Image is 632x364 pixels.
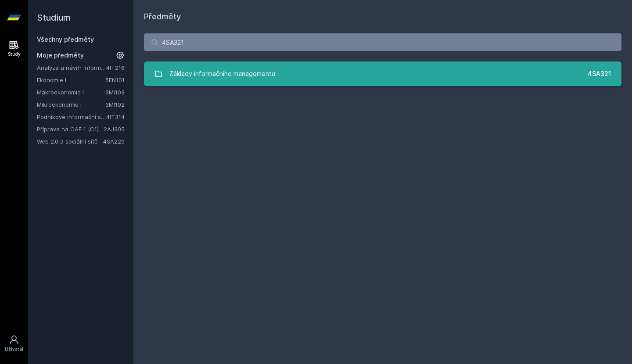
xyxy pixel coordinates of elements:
span: Moje předměty [37,51,84,60]
a: Study [2,35,26,62]
div: Study [8,51,21,58]
a: Ekonomie I. [37,76,105,84]
div: Základy informačního managementu [169,65,275,83]
input: Název nebo ident předmětu… [144,33,621,51]
a: 3MI102 [105,101,125,108]
a: Podnikové informační systémy [37,112,106,121]
a: Analýza a návrh informačních systémů [37,63,106,72]
a: 5EN101 [105,76,125,83]
a: 4IT216 [106,64,125,71]
a: Uživatel [2,330,26,357]
a: 2AJ305 [104,126,125,133]
a: Základy informačního managementu 4SA321 [144,61,621,86]
a: 4IT314 [106,113,125,120]
a: Web 2.0 a sociální sítě [37,137,103,146]
a: Všechny předměty [37,36,94,43]
div: 4SA321 [588,69,611,78]
a: Mikroekonomie I [37,100,105,109]
div: Uživatel [5,346,23,353]
a: Makroekonomie I [37,88,105,97]
a: 3MI103 [105,89,125,96]
h1: Předměty [144,11,621,23]
a: Příprava na CAE 1 (C1) [37,125,104,133]
a: 4SA220 [103,138,125,145]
